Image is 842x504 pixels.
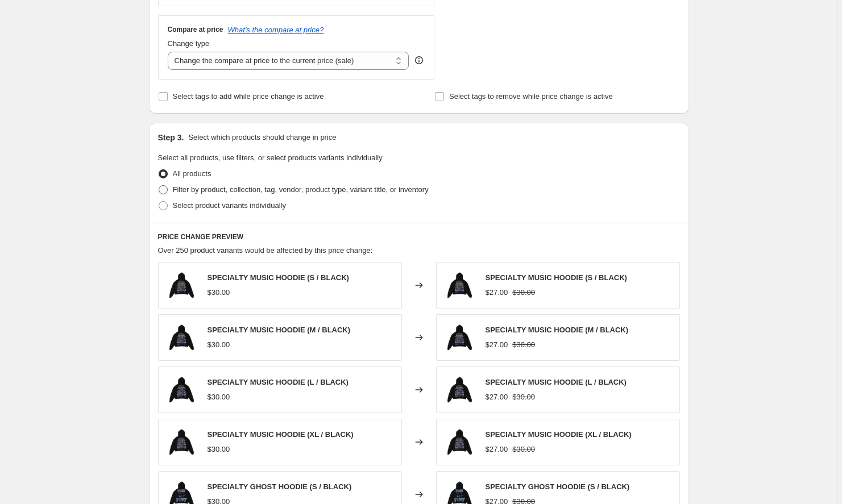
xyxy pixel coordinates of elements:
img: MMWBACK_80x.png [164,268,198,302]
div: help [413,55,425,66]
img: MMWBACK_80x.png [164,320,198,355]
span: Change type [168,39,210,48]
div: $30.00 [208,339,230,351]
button: What's the compare at price? [228,26,324,34]
img: MMWBACK_80x.png [442,268,476,302]
div: $27.00 [486,444,508,455]
span: All products [173,169,211,178]
h3: Compare at price [168,25,223,34]
div: $27.00 [486,339,508,351]
h2: Step 3. [158,132,184,143]
strike: $30.00 [512,287,535,298]
div: $30.00 [208,287,230,298]
span: Select tags to add while price change is active [173,92,324,101]
span: SPECIALTY MUSIC HOODIE (S / BLACK) [486,273,627,282]
span: SPECIALTY MUSIC HOODIE (L / BLACK) [208,378,349,386]
img: MMWBACK_80x.png [442,425,476,459]
h6: PRICE CHANGE PREVIEW [158,232,680,241]
strike: $30.00 [512,391,535,403]
span: Select all products, use filters, or select products variants individually [158,153,383,162]
span: SPECIALTY GHOST HOODIE (S / BLACK) [208,482,352,491]
span: SPECIALTY MUSIC HOODIE (XL / BLACK) [486,430,632,439]
div: $30.00 [208,391,230,403]
span: SPECIALTY MUSIC HOODIE (M / BLACK) [208,326,351,334]
p: Select which products should change in price [188,132,336,143]
img: MMWBACK_80x.png [164,425,198,459]
span: SPECIALTY MUSIC HOODIE (S / BLACK) [208,273,349,282]
span: Filter by product, collection, tag, vendor, product type, variant title, or inventory [173,185,429,194]
span: SPECIALTY MUSIC HOODIE (M / BLACK) [486,326,629,334]
span: Over 250 product variants would be affected by this price change: [158,246,373,255]
img: MMWBACK_80x.png [164,373,198,407]
span: SPECIALTY MUSIC HOODIE (L / BLACK) [486,378,627,386]
img: MMWBACK_80x.png [442,320,476,355]
div: $30.00 [208,444,230,455]
img: MMWBACK_80x.png [442,373,476,407]
div: $27.00 [486,287,508,298]
strike: $30.00 [512,339,535,351]
span: SPECIALTY GHOST HOODIE (S / BLACK) [486,482,630,491]
span: SPECIALTY MUSIC HOODIE (XL / BLACK) [208,430,354,439]
div: $27.00 [486,391,508,403]
span: Select tags to remove while price change is active [449,92,613,101]
strike: $30.00 [512,444,535,455]
span: Select product variants individually [173,201,286,210]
